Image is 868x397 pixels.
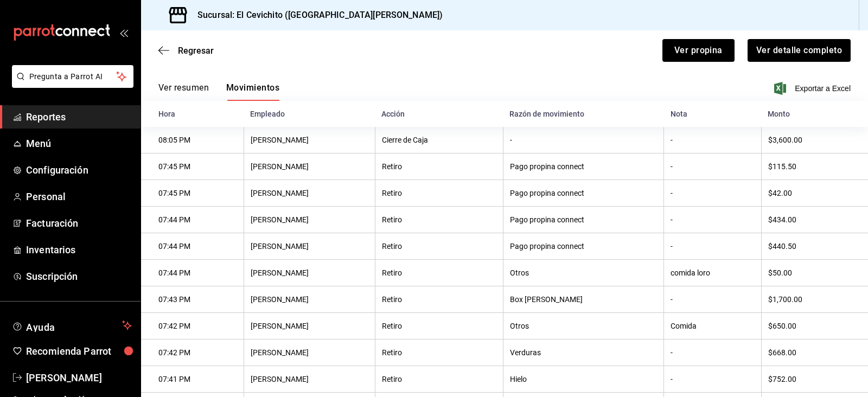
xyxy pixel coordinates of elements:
[761,313,868,340] th: $650.00
[26,344,132,358] span: Recomienda Parrot
[761,260,868,286] th: $50.00
[244,207,375,233] th: [PERSON_NAME]
[8,79,133,90] a: Pregunta a Parrot AI
[141,313,244,340] th: 07:42 PM
[141,153,244,180] th: 07:45 PM
[158,46,214,56] button: Regresar
[761,366,868,393] th: $752.00
[244,313,375,340] th: [PERSON_NAME]
[244,286,375,313] th: [PERSON_NAME]
[503,340,664,366] th: Verduras
[141,207,244,233] th: 07:44 PM
[664,233,761,260] th: -
[375,286,503,313] th: Retiro
[503,207,664,233] th: Pago propina connect
[664,127,761,153] th: -
[375,207,503,233] th: Retiro
[244,366,375,393] th: [PERSON_NAME]
[141,366,244,393] th: 07:41 PM
[26,163,132,177] span: Configuración
[375,101,503,127] th: Acción
[26,242,132,257] span: Inventarios
[244,180,375,207] th: [PERSON_NAME]
[26,189,132,204] span: Personal
[29,71,117,82] span: Pregunta a Parrot AI
[244,340,375,366] th: [PERSON_NAME]
[119,28,128,37] button: open_drawer_menu
[26,319,118,332] span: Ayuda
[244,127,375,153] th: [PERSON_NAME]
[761,180,868,207] th: $42.00
[761,153,868,180] th: $115.50
[664,260,761,286] th: comida loro
[189,9,443,22] h3: Sucursal: El Cevichito ([GEOGRAPHIC_DATA][PERSON_NAME])
[375,313,503,340] th: Retiro
[244,101,375,127] th: Empleado
[503,260,664,286] th: Otros
[503,233,664,260] th: Pago propina connect
[141,260,244,286] th: 07:44 PM
[761,340,868,366] th: $668.00
[503,313,664,340] th: Otros
[664,286,761,313] th: -
[748,39,851,62] button: Ver detalle completo
[158,82,209,101] button: Ver resumen
[26,110,132,124] span: Reportes
[503,180,664,207] th: Pago propina connect
[503,127,664,153] th: -
[141,233,244,260] th: 07:44 PM
[375,153,503,180] th: Retiro
[158,82,279,101] div: navigation tabs
[761,101,868,127] th: Monto
[26,216,132,230] span: Facturación
[141,286,244,313] th: 07:43 PM
[244,233,375,260] th: [PERSON_NAME]
[141,127,244,153] th: 08:05 PM
[375,366,503,393] th: Retiro
[761,233,868,260] th: $440.50
[26,136,132,151] span: Menú
[26,269,132,284] span: Suscripción
[375,233,503,260] th: Retiro
[141,180,244,207] th: 07:45 PM
[226,82,279,101] button: Movimientos
[664,366,761,393] th: -
[141,340,244,366] th: 07:42 PM
[776,82,851,95] button: Exportar a Excel
[664,153,761,180] th: -
[664,207,761,233] th: -
[375,180,503,207] th: Retiro
[26,370,132,385] span: [PERSON_NAME]
[761,207,868,233] th: $434.00
[375,127,503,153] th: Cierre de Caja
[664,180,761,207] th: -
[375,340,503,366] th: Retiro
[761,286,868,313] th: $1,700.00
[664,101,761,127] th: Nota
[12,65,133,88] button: Pregunta a Parrot AI
[662,39,735,62] button: Ver propina
[244,260,375,286] th: [PERSON_NAME]
[178,46,214,56] span: Regresar
[664,340,761,366] th: -
[503,286,664,313] th: Box [PERSON_NAME]
[664,313,761,340] th: Comida
[503,366,664,393] th: Hielo
[244,153,375,180] th: [PERSON_NAME]
[761,127,868,153] th: $3,600.00
[503,153,664,180] th: Pago propina connect
[375,260,503,286] th: Retiro
[141,101,244,127] th: Hora
[503,101,664,127] th: Razón de movimiento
